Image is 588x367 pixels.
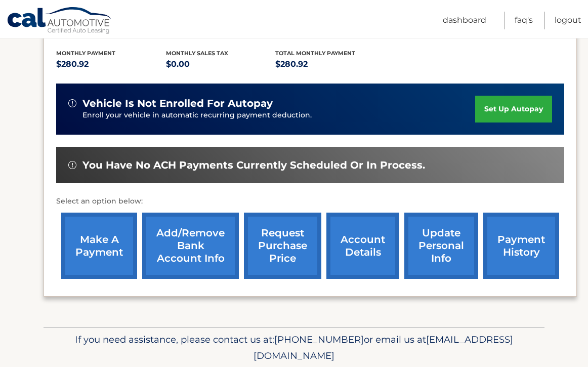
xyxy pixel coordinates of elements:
span: [PHONE_NUMBER] [274,334,364,345]
a: Cal Automotive [7,7,113,36]
img: alert-white.svg [68,161,76,169]
p: $280.92 [56,57,166,71]
span: vehicle is not enrolled for autopay [82,97,273,110]
a: FAQ's [515,12,533,29]
a: Add/Remove bank account info [142,213,239,279]
a: set up autopay [475,96,552,123]
a: make a payment [61,213,137,279]
span: Monthly sales Tax [166,50,228,57]
p: Enroll your vehicle in automatic recurring payment deduction. [82,110,475,121]
a: payment history [483,213,559,279]
a: update personal info [404,213,478,279]
a: account details [326,213,399,279]
img: alert-white.svg [68,99,76,107]
p: $280.92 [275,57,385,71]
span: Total Monthly Payment [275,50,355,57]
a: Dashboard [443,12,486,29]
span: You have no ACH payments currently scheduled or in process. [82,159,425,172]
p: Select an option below: [56,195,564,208]
p: If you need assistance, please contact us at: or email us at [50,332,538,364]
span: [EMAIL_ADDRESS][DOMAIN_NAME] [254,334,513,361]
p: $0.00 [166,57,276,71]
a: Logout [555,12,581,29]
span: Monthly Payment [56,50,115,57]
a: request purchase price [244,213,321,279]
